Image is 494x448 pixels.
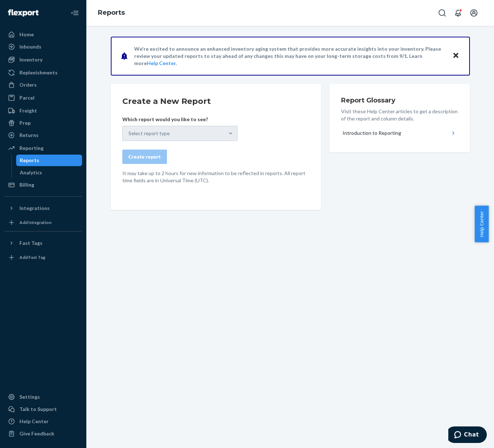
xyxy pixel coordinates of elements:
[92,3,131,23] ol: breadcrumbs
[341,96,458,105] h3: Report Glossary
[4,54,82,65] a: Inventory
[19,94,35,101] div: Parcel
[19,132,38,139] div: Returns
[4,117,82,129] a: Prep
[19,406,57,413] div: Talk to Support
[19,430,54,437] div: Give Feedback
[122,116,237,123] p: Which report would you like to see?
[19,393,40,401] div: Settings
[4,67,82,78] a: Replenishments
[4,428,82,439] button: Give Feedback
[19,31,34,38] div: Home
[4,403,82,415] button: Talk to Support
[451,6,465,20] button: Open notifications
[122,170,309,184] p: It may take up to 2 hours for new information to be reflected in reports. All report time fields ...
[4,237,82,249] button: Fast Tags
[19,219,51,225] div: Add Integration
[122,150,167,164] button: Create report
[16,167,82,178] a: Analytics
[435,6,449,20] button: Open Search Box
[451,51,461,61] button: Close
[4,92,82,104] a: Parcel
[19,254,45,260] div: Add Fast Tag
[19,56,42,63] div: Inventory
[341,125,458,141] button: Introduction to Reporting
[20,169,42,176] div: Analytics
[4,79,82,91] a: Orders
[122,96,309,107] h2: Create a New Report
[4,252,82,263] a: Add Fast Tag
[19,181,34,188] div: Billing
[16,155,82,166] a: Reports
[4,416,82,427] a: Help Center
[19,81,37,88] div: Orders
[98,9,125,17] a: Reports
[4,41,82,52] a: Inbounds
[448,426,487,444] iframe: Opens a widget where you can chat to one of our agents
[467,6,481,20] button: Open account menu
[68,6,82,20] button: Close Navigation
[19,69,58,76] div: Replenishments
[4,105,82,116] a: Freight
[134,45,445,67] p: We're excited to announce an enhanced inventory aging system that provides more accurate insights...
[19,43,41,50] div: Inbounds
[4,29,82,40] a: Home
[19,418,49,425] div: Help Center
[19,145,44,152] div: Reporting
[128,153,161,160] div: Create report
[4,129,82,141] a: Returns
[20,157,39,164] div: Reports
[341,108,458,122] p: Visit these Help Center articles to get a description of the report and column details.
[343,129,401,137] div: Introduction to Reporting
[4,202,82,214] button: Integrations
[4,142,82,154] a: Reporting
[4,217,82,228] a: Add Integration
[4,391,82,403] a: Settings
[19,239,42,247] div: Fast Tags
[475,206,489,242] button: Help Center
[8,9,38,17] img: Flexport logo
[19,107,37,114] div: Freight
[4,179,82,191] a: Billing
[19,119,31,127] div: Prep
[19,205,50,212] div: Integrations
[147,60,176,66] a: Help Center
